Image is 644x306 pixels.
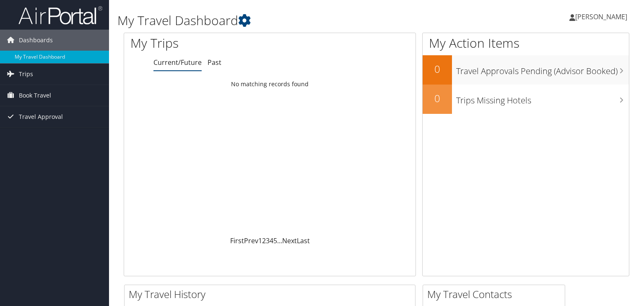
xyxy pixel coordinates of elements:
[19,30,53,51] span: Dashboards
[244,236,258,245] a: Prev
[266,236,270,245] a: 3
[282,236,297,245] a: Next
[423,55,629,85] a: 0Travel Approvals Pending (Advisor Booked)
[130,34,288,52] h1: My Trips
[117,12,463,29] h1: My Travel Dashboard
[423,34,629,52] h1: My Action Items
[456,61,629,77] h3: Travel Approvals Pending (Advisor Booked)
[569,4,636,29] a: [PERSON_NAME]
[575,12,627,21] span: [PERSON_NAME]
[423,85,629,114] a: 0Trips Missing Hotels
[427,287,565,301] h2: My Travel Contacts
[208,58,221,67] a: Past
[297,236,310,245] a: Last
[19,64,33,85] span: Trips
[230,236,244,245] a: First
[277,236,282,245] span: …
[273,236,277,245] a: 5
[19,85,51,106] span: Book Travel
[456,90,629,106] h3: Trips Missing Hotels
[19,106,63,127] span: Travel Approval
[423,91,452,105] h2: 0
[258,236,262,245] a: 1
[18,5,102,25] img: airportal-logo.png
[153,58,202,67] a: Current/Future
[270,236,273,245] a: 4
[423,62,452,76] h2: 0
[124,77,415,92] td: No matching records found
[129,287,415,301] h2: My Travel History
[262,236,266,245] a: 2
